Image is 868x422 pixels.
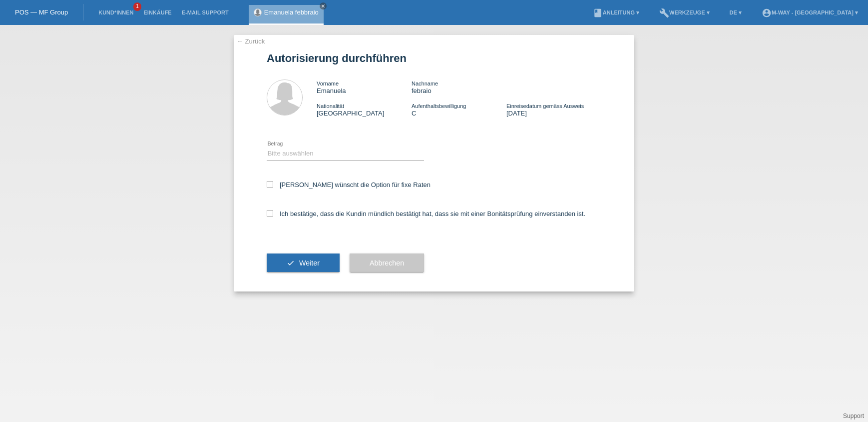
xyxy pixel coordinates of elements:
[317,79,412,94] div: Emanuela
[267,253,340,272] button: check Weiter
[506,103,584,109] span: Einreisedatum gemäss Ausweis
[15,8,68,16] a: POS — MF Group
[412,102,506,117] div: C
[506,102,601,117] div: [DATE]
[659,8,669,18] i: build
[317,80,339,86] span: Vorname
[320,2,327,9] a: close
[412,79,506,94] div: febraio
[762,8,772,18] i: account_circle
[267,210,585,217] label: Ich bestätige, dass die Kundin mündlich bestätigt hat, dass sie mit einer Bonitätsprüfung einvers...
[757,9,863,15] a: account_circlem-way - [GEOGRAPHIC_DATA] ▾
[317,103,344,109] span: Nationalität
[287,259,295,267] i: check
[412,103,466,109] span: Aufenthaltsbewilligung
[133,2,141,11] span: 1
[93,9,138,15] a: Kund*innen
[299,259,320,267] span: Weiter
[321,3,326,8] i: close
[412,80,438,86] span: Nachname
[588,9,644,15] a: bookAnleitung ▾
[267,181,431,188] label: [PERSON_NAME] wünscht die Option für fixe Raten
[843,412,864,419] a: Support
[370,259,404,267] span: Abbrechen
[267,52,601,64] h1: Autorisierung durchführen
[350,253,424,272] button: Abbrechen
[177,9,234,15] a: E-Mail Support
[317,102,412,117] div: [GEOGRAPHIC_DATA]
[725,9,747,15] a: DE ▾
[264,8,319,16] a: Emanuela febbraio
[138,9,176,15] a: Einkäufe
[237,37,265,45] a: ← Zurück
[654,9,715,15] a: buildWerkzeuge ▾
[593,8,603,18] i: book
